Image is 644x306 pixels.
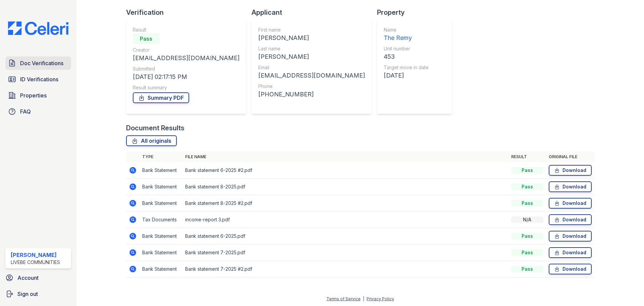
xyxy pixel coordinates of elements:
td: Bank Statement [140,228,182,245]
div: [EMAIL_ADDRESS][DOMAIN_NAME] [258,71,365,80]
div: Email [258,64,365,71]
span: ID Verifications [20,75,58,83]
div: [PERSON_NAME] [258,52,365,61]
div: Phone [258,83,365,90]
td: income-report 3.pdf [182,212,508,228]
span: Doc Verifications [20,59,63,67]
div: [DATE] 02:17:15 PM [133,72,239,82]
a: Sign out [3,287,74,301]
div: [PERSON_NAME] [258,33,365,43]
a: All originals [126,135,177,146]
td: Bank Statement [140,179,182,195]
a: Download [549,231,592,242]
a: Terms of Service [326,296,361,301]
div: [PHONE_NUMBER] [258,90,365,99]
div: [EMAIL_ADDRESS][DOMAIN_NAME] [133,53,239,63]
a: Download [549,264,592,274]
div: Submitted [133,65,239,72]
div: Pass [511,233,543,239]
a: Download [549,247,592,258]
div: Property [377,8,458,17]
td: Bank Statement [140,245,182,261]
div: 453 [384,52,429,61]
td: Bank statement 8-2025 #2.pdf [182,195,508,212]
div: | [363,296,364,301]
div: Verification [126,8,252,17]
div: Pass [511,167,543,174]
td: Bank statement 6-2025 #2.pdf [182,162,508,179]
td: Bank Statement [140,162,182,179]
div: Pass [133,33,160,44]
div: Unit number [384,45,429,52]
a: ID Verifications [5,73,71,86]
a: Privacy Policy [367,296,394,301]
div: Result [133,27,239,33]
div: Applicant [252,8,377,17]
td: Bank statement 7-2025 #2.pdf [182,261,508,277]
a: Summary PDF [133,92,189,103]
div: Pass [511,183,543,190]
div: The Remy [384,33,429,43]
span: FAQ [20,107,31,116]
a: Doc Verifications [5,56,71,70]
div: Target move in date [384,64,429,71]
a: Download [549,165,592,176]
div: Result summary [133,84,239,91]
th: Original file [546,151,594,162]
span: Properties [20,91,47,99]
td: Bank Statement [140,261,182,277]
td: Bank statement 8-2025.pdf [182,179,508,195]
div: [DATE] [384,71,429,80]
span: Sign out [17,290,38,298]
div: Pass [511,266,543,272]
div: Last name [258,45,365,52]
td: Bank statement 7-2025.pdf [182,245,508,261]
a: Download [549,214,592,225]
a: Download [549,181,592,192]
th: Result [508,151,546,162]
div: Name [384,27,429,33]
a: FAQ [5,105,71,118]
div: Document Results [126,123,184,133]
div: Pass [511,200,543,207]
a: Name The Remy [384,27,429,43]
a: Download [549,198,592,209]
a: Account [3,271,74,285]
td: Tax Documents [140,212,182,228]
td: Bank Statement [140,195,182,212]
div: Pass [511,249,543,256]
span: Account [17,274,39,282]
a: Properties [5,89,71,102]
div: Creator [133,47,239,53]
th: Type [140,151,182,162]
div: LiveBe Communities [11,259,60,266]
div: [PERSON_NAME] [11,251,60,259]
div: N/A [511,216,543,223]
th: File name [182,151,508,162]
div: First name [258,27,365,33]
td: Bank statement 6-2025.pdf [182,228,508,245]
img: CE_Logo_Blue-a8612792a0a2168367f1c8372b55b34899dd931a85d93a1a3d3e32e68fde9ad4.png [3,21,74,35]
